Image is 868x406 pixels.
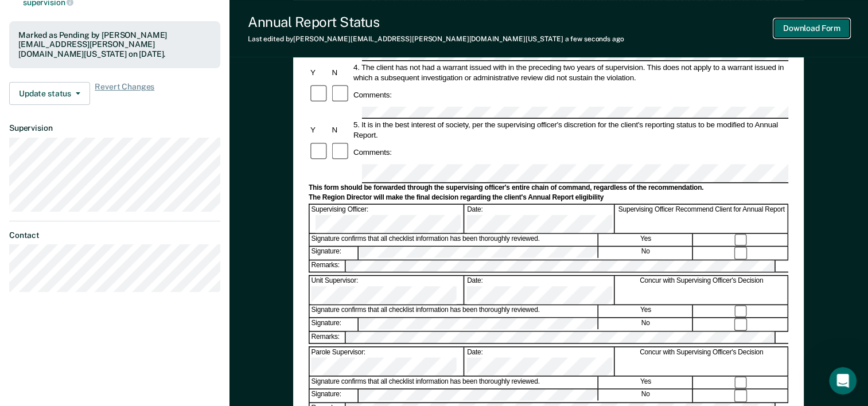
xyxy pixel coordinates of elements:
[310,247,359,260] div: Signature:
[599,247,693,260] div: No
[309,67,330,77] div: Y
[352,120,788,140] div: 5. It is in the best interest of society, per the supervising officer's discretion for the client...
[310,390,359,403] div: Signature:
[330,67,352,77] div: N
[616,276,788,304] div: Concur with Supervising Officer's Decision
[352,62,788,83] div: 4. The client has not had a warrant issued with in the preceding two years of supervision. This d...
[599,233,693,246] div: Yes
[9,231,220,240] dt: Contact
[774,19,850,38] button: Download Form
[465,276,614,304] div: Date:
[352,147,394,158] div: Comments:
[248,14,624,30] div: Annual Report Status
[95,82,154,105] span: Revert Changes
[565,35,624,43] span: a few seconds ago
[309,184,788,193] div: This form should be forwarded through the supervising officer's entire chain of command, regardle...
[310,261,347,271] div: Remarks:
[310,318,359,331] div: Signature:
[310,376,598,389] div: Signature confirms that all checklist information has been thoroughly reviewed.
[599,376,693,389] div: Yes
[465,347,614,375] div: Date:
[309,125,330,135] div: Y
[616,204,788,232] div: Supervising Officer Recommend Client for Annual Report
[465,204,614,232] div: Date:
[310,204,465,232] div: Supervising Officer:
[616,347,788,375] div: Concur with Supervising Officer's Decision
[18,30,211,59] div: Marked as Pending by [PERSON_NAME][EMAIL_ADDRESS][PERSON_NAME][DOMAIN_NAME][US_STATE] on [DATE].
[310,332,347,342] div: Remarks:
[352,89,394,100] div: Comments:
[829,367,857,395] iframe: Intercom live chat
[310,347,465,375] div: Parole Supervisor:
[599,305,693,318] div: Yes
[310,233,598,246] div: Signature confirms that all checklist information has been thoroughly reviewed.
[248,35,624,43] div: Last edited by [PERSON_NAME][EMAIL_ADDRESS][PERSON_NAME][DOMAIN_NAME][US_STATE]
[9,82,90,105] button: Update status
[309,194,788,203] div: The Region Director will make the final decision regarding the client's Annual Report eligibility
[310,276,465,304] div: Unit Supervisor:
[330,125,352,135] div: N
[310,305,598,318] div: Signature confirms that all checklist information has been thoroughly reviewed.
[599,318,693,331] div: No
[9,123,220,133] dt: Supervision
[599,390,693,403] div: No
